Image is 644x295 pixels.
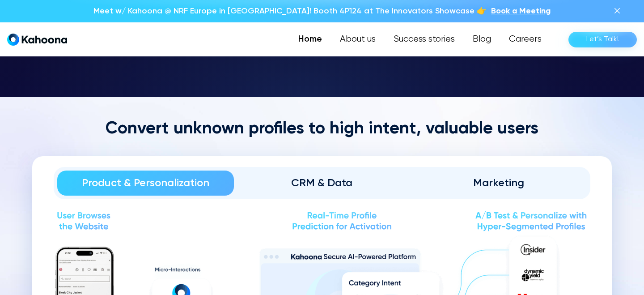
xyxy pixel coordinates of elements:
[500,30,551,48] a: Careers
[32,119,612,140] h2: Convert unknown profiles to high intent, valuable users
[423,176,574,190] div: Marketing
[70,176,221,190] div: Product & Personalization
[331,30,385,48] a: About us
[289,30,331,48] a: Home
[7,33,67,46] a: home
[246,176,398,190] div: CRM & Data
[464,30,500,48] a: Blog
[491,7,551,15] span: Book a Meeting
[568,32,637,47] a: Let’s Talk!
[385,30,464,48] a: Success stories
[491,5,551,17] a: Book a Meeting
[93,5,487,17] p: Meet w/ Kahoona @ NRF Europe in [GEOGRAPHIC_DATA]! Booth 4P124 at The Innovators Showcase 👉
[586,32,619,47] div: Let’s Talk!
